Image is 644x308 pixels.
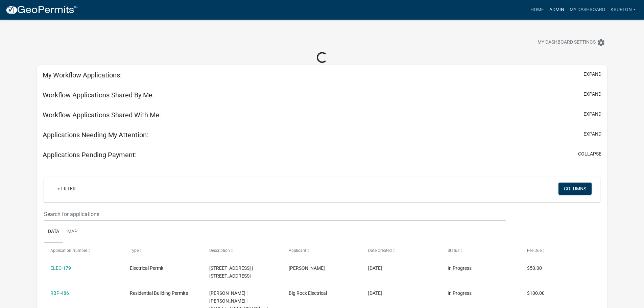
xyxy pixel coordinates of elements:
[608,3,639,16] a: kburton
[130,265,164,271] span: Electrical Permit
[578,150,601,158] button: collapse
[50,290,69,296] a: RBP-486
[203,242,282,259] datatable-header-cell: Description
[289,248,306,253] span: Applicant
[520,242,600,259] datatable-header-cell: Fee Due
[558,183,592,195] button: Columns
[448,290,472,296] span: In Progress
[448,265,472,271] span: In Progress
[441,242,520,259] datatable-header-cell: Status
[44,221,63,243] a: Data
[43,91,154,99] h5: Workflow Applications Shared By Me:
[532,36,611,49] button: My Dashboard Settingssettings
[289,265,325,271] span: Geoffrey Wyrick
[547,3,567,16] a: Admin
[368,265,382,271] span: 08/12/2025
[209,248,230,253] span: Description
[50,265,71,271] a: ELEC-179
[43,71,122,79] h5: My Workflow Applications:
[44,242,123,259] datatable-header-cell: Application Number
[368,290,382,296] span: 07/24/2025
[567,3,608,16] a: My Dashboard
[43,151,137,159] h5: Applications Pending Payment:
[63,221,81,243] a: Map
[448,248,459,253] span: Status
[362,242,441,259] datatable-header-cell: Date Created
[583,111,601,118] button: expand
[583,131,601,138] button: expand
[538,39,596,47] span: My Dashboard Settings
[123,242,203,259] datatable-header-cell: Type
[130,290,188,296] span: Residential Building Permits
[527,248,542,253] span: Fee Due
[527,265,542,271] span: $50.00
[583,71,601,78] button: expand
[43,111,161,119] h5: Workflow Applications Shared With Me:
[50,248,87,253] span: Application Number
[282,242,362,259] datatable-header-cell: Applicant
[597,39,605,47] i: settings
[368,248,392,253] span: Date Created
[44,207,505,221] input: Search for applications
[583,91,601,98] button: expand
[130,248,139,253] span: Type
[528,3,547,16] a: Home
[43,131,148,139] h5: Applications Needing My Attention:
[289,290,327,296] span: Big Rock Electrical
[52,183,81,195] a: + Filter
[527,290,545,296] span: $100.00
[209,265,253,279] span: 9131 E State Road 18 | 9131 STATE ROAD 18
